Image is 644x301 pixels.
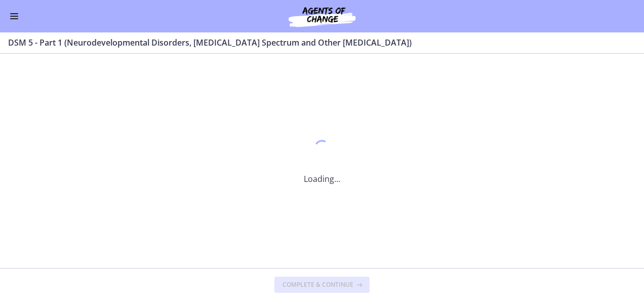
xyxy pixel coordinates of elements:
[8,10,20,22] button: Enable menu
[304,137,340,161] div: 1
[304,173,340,185] p: Loading...
[261,4,383,28] img: Agents of Change
[283,281,353,289] span: Complete & continue
[274,277,370,293] button: Complete & continue
[8,36,624,49] h3: DSM 5 - Part 1 (Neurodevelopmental Disorders, [MEDICAL_DATA] Spectrum and Other [MEDICAL_DATA])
